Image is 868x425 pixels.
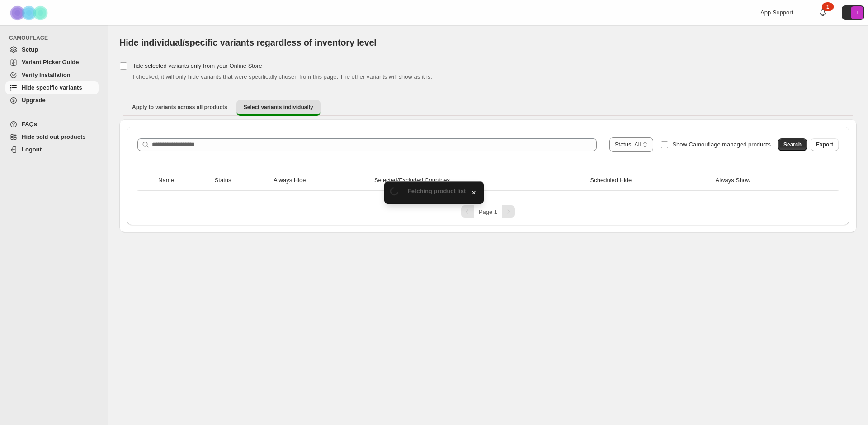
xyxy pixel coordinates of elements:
span: Apply to variants across all products [132,104,227,111]
span: If checked, it will only hide variants that were specifically chosen from this page. The other va... [131,73,432,80]
th: Name [156,170,212,191]
span: Upgrade [22,97,46,104]
button: Select variants individually [236,100,321,116]
a: Logout [5,143,99,156]
th: Always Show [713,170,821,191]
span: FAQs [22,121,37,127]
img: Camouflage [7,0,52,25]
a: Upgrade [5,94,99,107]
span: Hide sold out products [22,133,86,140]
span: Hide specific variants [22,84,82,91]
span: Fetching product list [408,188,466,194]
span: Variant Picker Guide [22,59,79,66]
span: Export [816,141,833,148]
a: Hide sold out products [5,131,99,143]
div: Select variants individually [119,119,857,232]
th: Status [212,170,271,191]
span: Hide selected variants only from your Online Store [131,62,262,69]
a: Verify Installation [5,69,99,81]
span: Select variants individually [244,104,313,111]
span: Search [783,141,802,148]
span: Logout [22,146,42,153]
a: Setup [5,43,99,56]
span: Page 1 [479,208,497,215]
span: Show Camouflage managed products [672,141,771,148]
th: Selected/Excluded Countries [372,170,588,191]
div: 1 [822,2,834,11]
a: Variant Picker Guide [5,56,99,69]
span: Avatar with initials T [851,6,863,19]
span: Hide individual/specific variants regardless of inventory level [119,38,377,47]
button: Search [778,138,807,151]
span: CAMOUFLAGE [9,34,102,42]
span: App Support [760,9,793,16]
span: Setup [22,46,38,53]
button: Apply to variants across all products [125,100,235,114]
a: Hide specific variants [5,81,99,94]
a: 1 [818,8,827,17]
span: Verify Installation [22,71,71,78]
text: T [856,10,859,15]
nav: Pagination [134,205,842,218]
a: FAQs [5,118,99,131]
th: Always Hide [271,170,372,191]
th: Scheduled Hide [588,170,713,191]
button: Export [811,138,839,151]
button: Avatar with initials T [842,5,864,20]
